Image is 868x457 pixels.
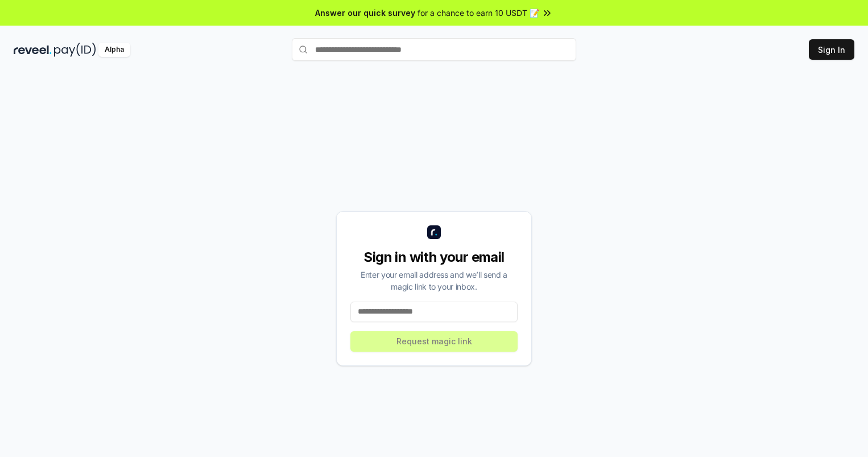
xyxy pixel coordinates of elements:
div: Sign in with your email [350,248,518,266]
img: pay_id [54,43,96,57]
div: Enter your email address and we’ll send a magic link to your inbox. [350,269,518,293]
span: for a chance to earn 10 USDT 📝 [418,7,539,19]
img: logo_small [427,225,441,239]
div: Alpha [98,43,130,57]
button: Sign In [809,39,854,60]
img: reveel_dark [14,43,52,57]
span: Answer our quick survey [315,7,415,19]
